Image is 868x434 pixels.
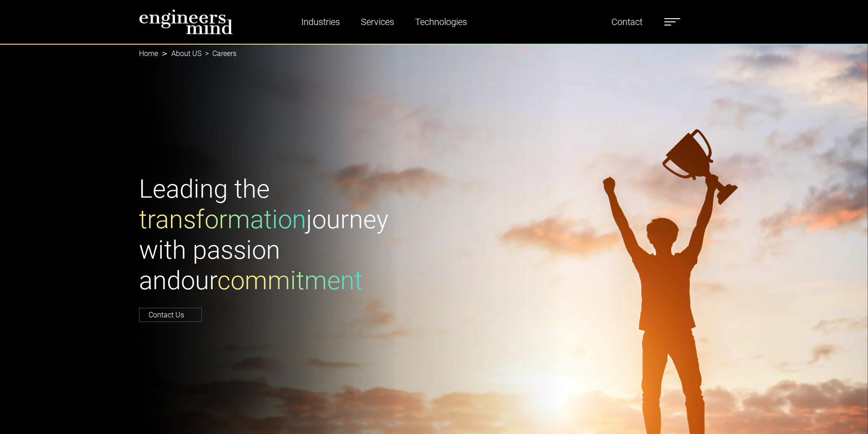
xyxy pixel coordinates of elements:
h1: Leading the journey with passion and our [139,174,429,296]
img: logo [139,9,233,35]
a: Technologies [411,11,471,32]
a: Industries [298,11,344,32]
span: transformation [139,204,306,235]
a: Home [139,49,158,58]
a: Services [357,11,398,32]
a: Contact Us [139,308,202,322]
li: Careers [201,48,236,59]
a: About US [171,49,201,58]
a: Contact [608,11,646,32]
nav: breadcrumb [139,44,729,64]
span: commitment [217,266,363,296]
